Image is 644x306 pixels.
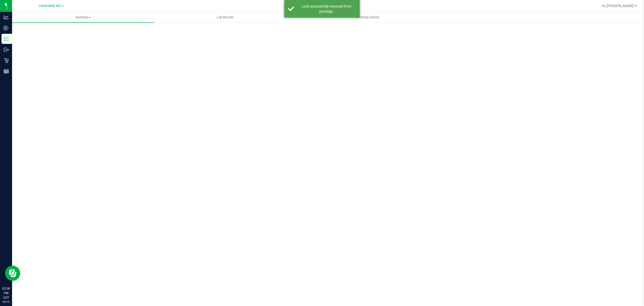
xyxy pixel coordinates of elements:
inline-svg: Inbound [4,25,9,30]
span: Lab Results [210,15,240,20]
span: Inventory [12,15,154,20]
a: Lab Results [154,12,296,23]
inline-svg: Reports [4,69,9,74]
p: 02:38 PM CDT [2,286,10,300]
span: Hi, [PERSON_NAME]! [602,4,634,8]
inline-svg: Outbound [4,47,9,52]
inline-svg: Inventory [4,36,9,41]
a: Inventory [12,12,154,23]
span: Inventory Counts [349,15,386,20]
inline-svg: Analytics [4,15,9,20]
a: Inventory Counts [296,12,438,23]
div: Lock successfully removed from package. [297,4,356,14]
inline-svg: Retail [4,58,9,63]
iframe: Resource center [5,266,20,281]
p: 09/19 [2,300,10,304]
span: Crestview WC [39,4,61,8]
